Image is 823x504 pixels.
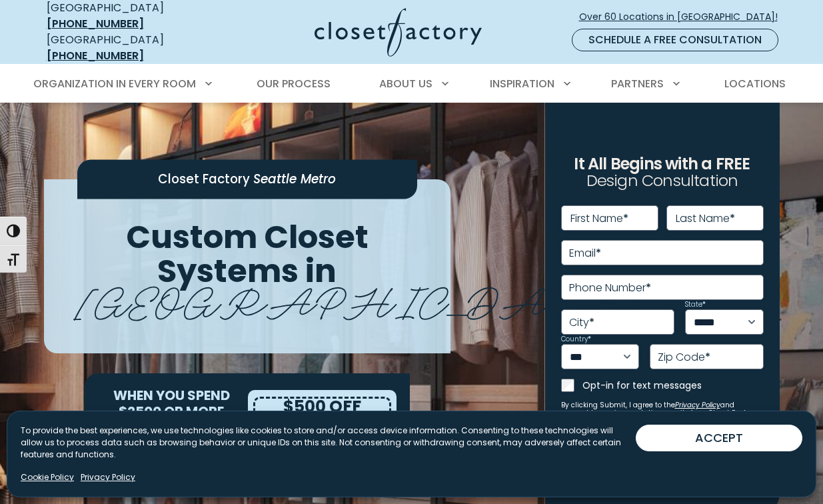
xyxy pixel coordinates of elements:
[81,471,135,483] a: Privacy Policy
[658,352,710,363] label: Zip Code
[611,76,664,91] span: Partners
[676,213,735,224] label: Last Name
[47,48,144,63] a: [PHONE_NUMBER]
[724,76,786,91] span: Locations
[283,395,361,418] span: $500 OFF
[675,400,720,410] a: Privacy Policy
[113,386,230,421] span: WHEN YOU SPEND $2500 OR MORE
[636,425,802,451] button: ACCEPT
[257,76,331,91] span: Our Process
[21,471,74,483] a: Cookie Policy
[126,215,369,293] span: Custom Closet Systems in
[490,76,554,91] span: Inspiration
[379,76,432,91] span: About Us
[158,171,250,187] span: Closet Factory
[561,401,764,417] small: By clicking Submit, I agree to the and consent to receive marketing emails from Closet Factory.
[24,65,800,103] nav: Primary Menu
[570,213,628,224] label: First Name
[569,317,594,328] label: City
[47,16,144,31] a: [PHONE_NUMBER]
[579,10,788,24] span: Over 60 Locations in [GEOGRAPHIC_DATA]!
[47,32,210,64] div: [GEOGRAPHIC_DATA]
[33,76,196,91] span: Organization in Every Room
[572,29,778,51] a: Schedule a Free Consultation
[578,5,789,29] a: Over 60 Locations in [GEOGRAPHIC_DATA]!
[315,8,482,57] img: Closet Factory Logo
[569,283,651,293] label: Phone Number
[253,171,336,187] span: Seattle Metro
[561,336,591,343] label: Country
[569,248,601,259] label: Email
[685,301,706,308] label: State
[75,268,644,329] span: [GEOGRAPHIC_DATA]
[21,425,636,461] p: To provide the best experiences, we use technologies like cookies to store and/or access device i...
[574,153,750,175] span: It All Begins with a FREE
[586,170,738,192] span: Design Consultation
[582,379,764,392] label: Opt-in for text messages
